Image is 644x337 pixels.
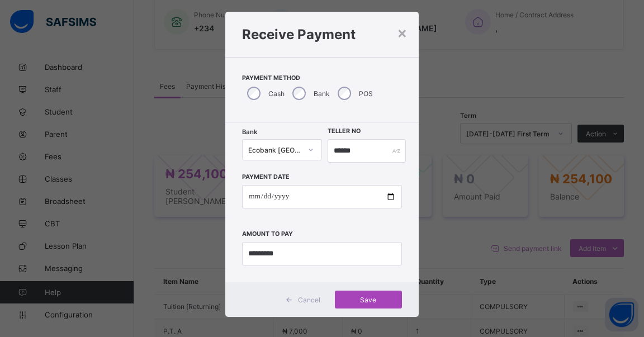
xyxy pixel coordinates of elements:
span: Cancel [298,296,320,304]
div: × [397,23,408,42]
span: Bank [242,128,257,136]
label: POS [359,89,373,98]
span: Payment Method [242,74,402,82]
div: Ecobank [GEOGRAPHIC_DATA] - Good Shepherd Schools [248,146,301,154]
h1: Receive Payment [242,26,402,42]
span: Save [343,296,394,304]
label: Teller No [328,127,361,135]
label: Cash [268,89,285,98]
label: Payment Date [242,173,290,181]
label: Bank [314,89,330,98]
label: Amount to pay [242,230,293,238]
